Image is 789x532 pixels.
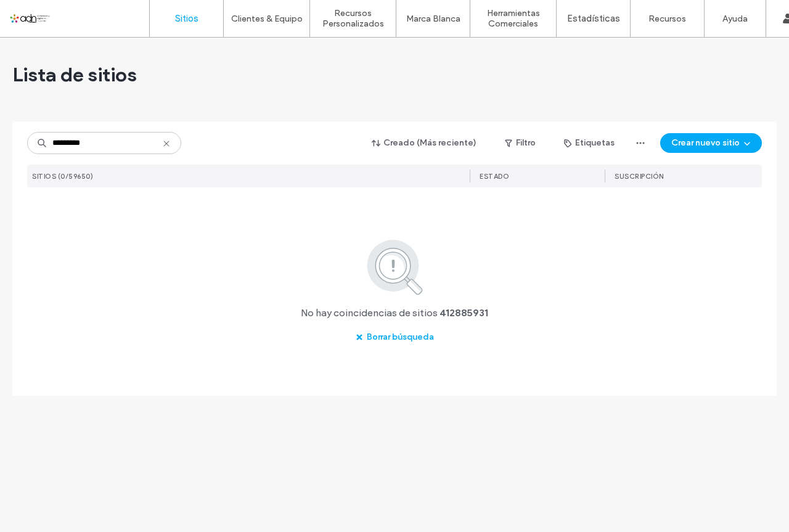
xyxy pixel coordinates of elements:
span: SITIOS (0/59650) [32,172,93,181]
button: Creado (Más reciente) [361,133,488,153]
label: Estadísticas [567,13,620,24]
button: Borrar búsqueda [345,327,445,347]
span: Lista de sitios [12,62,137,87]
label: Marca Blanca [406,14,460,24]
label: Ayuda [722,14,748,24]
span: No hay coincidencias de sitios [301,306,438,320]
button: Etiquetas [553,133,626,153]
span: Suscripción [615,172,664,181]
label: Sitios [175,13,198,24]
img: search.svg [350,237,439,297]
label: Herramientas Comerciales [470,8,556,29]
label: Recursos [648,14,686,24]
button: Filtro [493,133,548,153]
span: 412885931 [439,306,488,320]
label: Clientes & Equipo [231,14,303,24]
button: Crear nuevo sitio [660,133,762,153]
span: ESTADO [480,172,509,181]
label: Recursos Personalizados [310,8,396,29]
